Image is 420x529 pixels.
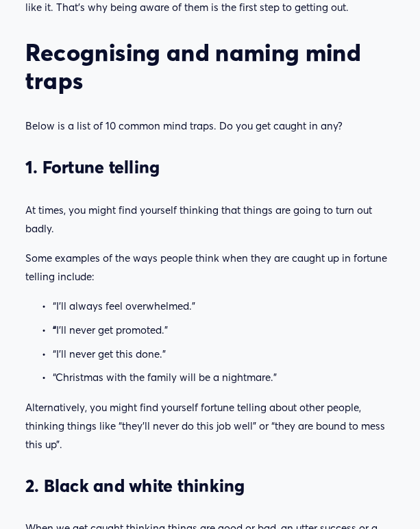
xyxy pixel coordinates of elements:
[53,321,395,339] p: I’ll never get promoted.”
[25,38,395,95] h2: Recognising and naming mind traps
[53,368,395,386] p: “Christmas with the family will be a nightmare.”
[25,398,395,454] p: Alternatively, you might find yourself fortune telling about other people, thinking things like “...
[25,476,395,497] h3: 2. Black and white thinking
[25,201,395,238] p: At times, you might find yourself thinking that things are going to turn out badly.
[53,345,395,363] p: “I’ll never get this done.”
[25,157,395,179] h3: 1. Fortune telling
[53,323,56,336] strong: “
[25,249,395,286] p: Some examples of the ways people think when they are caught up in fortune telling include:
[53,297,395,315] p: “I’ll always feel overwhelmed.”
[25,116,395,135] p: Below is a list of 10 common mind traps. Do you get caught in any?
